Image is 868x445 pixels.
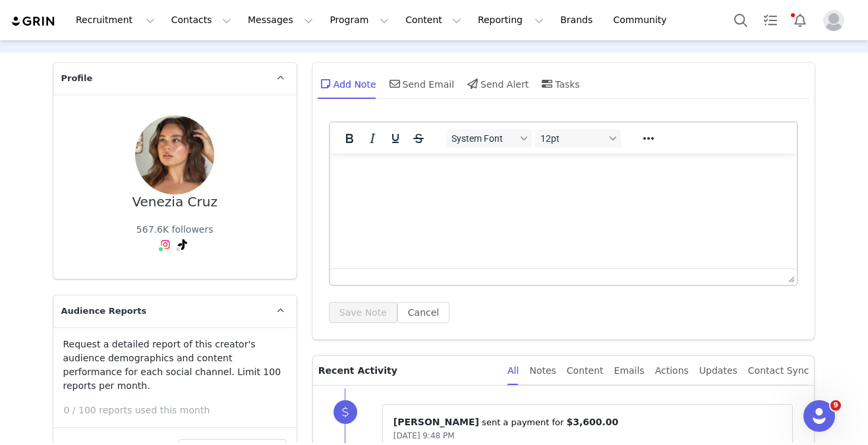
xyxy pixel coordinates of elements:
iframe: Intercom live chat [803,400,835,432]
div: Send Email [387,68,455,100]
p: Hi Venezia Cruz, [23,107,347,121]
span: [PERSON_NAME] [393,417,479,427]
p: Content Collected: We have identified the following pieces of content you've recently created: [49,181,347,209]
div: Contact Sync [748,356,809,386]
img: 1cce7df0-74c3-4de6-945b-9e117dc891d0.jpg [135,115,214,194]
span: 12pt [540,133,605,144]
p: Recent Activity [318,356,497,385]
div: 567.6K followers [136,223,214,237]
li: Option 2: Upload a screenshot of your metrics directly to our platform. [76,392,347,420]
button: Contacts [163,5,239,35]
span: System Font [451,133,516,144]
li: Tracking performance accurately [76,331,347,345]
span: $3,600.00 [567,417,619,427]
img: instagram.svg [160,239,171,250]
button: Reveal or hide additional toolbar items [637,129,660,148]
p: How to Submit Your Metrics: [49,382,347,396]
button: Profile [815,10,857,31]
div: Notes [529,356,556,386]
li: Tracking performance accurately [76,305,347,318]
li: Option 1: Manually enter the metrics into our platform UI. [76,378,347,392]
button: Underline [384,129,407,148]
li: Enhancing collaboration opportunities [76,345,347,359]
button: Messages [240,5,321,35]
div: Emails [614,356,645,386]
button: Bold [338,129,361,148]
button: Content [397,5,469,35]
span: 9 [830,400,841,411]
p: 0 / 100 reports used this month [64,403,297,417]
a: Brands [552,5,604,35]
button: Fonts [446,129,532,148]
button: Save Note [329,302,397,323]
img: Grin [23,40,347,91]
div: Updates [699,356,738,386]
p: Why We Need Your Metrics: Providing your content metrics helps us ensure accurate reporting and a... [49,280,347,322]
a: Upload Metrics [248,218,347,241]
span: Audience Reports [61,305,147,318]
button: Reporting [470,5,552,35]
a: [URL][DOMAIN_NAME] [76,245,173,271]
button: Strikethrough [407,129,430,148]
li: Providing insights that can help boost your content's reach [76,332,347,346]
p: Why We Need Your Metrics: Providing your content metrics helps us ensure accurate reporting and a... [49,254,347,295]
div: Add Note [318,68,376,100]
p: Request a detailed report of this creator's audience demographics and content performance for eac... [63,338,287,393]
p: We're reaching out to let you know that we've successfully collected your latest content, and now... [23,131,347,172]
button: Cancel [397,302,449,323]
a: Tasks [756,5,785,35]
a: [URL][DOMAIN_NAME] [76,218,173,245]
a: Upload Metrics [248,245,347,268]
button: Program [322,5,397,35]
span: [DATE] 9:48 PM [393,431,455,440]
div: Venezia Cruz [132,194,217,210]
div: Press the Up and Down arrow keys to resize the editor. [783,269,797,285]
div: Send Alert [465,68,529,100]
button: Notifications [786,5,815,35]
li: Option 1: Manually enter the metrics into our platform UI. [76,405,347,419]
img: grin logo [11,15,57,28]
a: Community [606,5,681,35]
li: Providing insights that can help boost your content's reach [76,359,347,372]
iframe: Rich Text Area [330,154,797,268]
div: All [507,356,519,386]
button: Italic [361,129,384,148]
img: placeholder-profile.jpg [823,10,844,31]
button: Font sizes [535,129,621,148]
button: Search [726,5,755,35]
p: ⁨ ⁩ ⁨sent a payment for⁩ ⁨ ⁩ [393,415,782,429]
div: Tasks [539,68,580,100]
body: Hi Venezia Cruz, Thank you so much for working with Thistle and Spire! Your payment of $3000.00 m... [5,5,364,61]
div: Actions [655,356,689,386]
li: Enhancing collaboration opportunities [76,318,347,332]
p: How to Submit Your Metrics: [49,355,347,369]
button: Recruitment [68,5,163,35]
span: Profile [61,72,93,85]
div: Content [567,356,604,386]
